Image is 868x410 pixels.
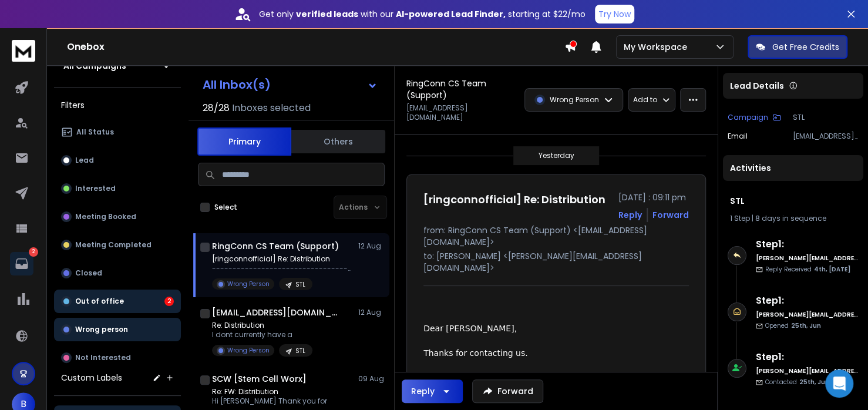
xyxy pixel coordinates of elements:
h6: [PERSON_NAME][EMAIL_ADDRESS][DOMAIN_NAME] [756,367,859,375]
button: Campaign [728,113,781,122]
p: Interested [75,184,116,193]
p: Meeting Booked [75,212,136,221]
div: Open Intercom Messenger [825,369,853,398]
button: Reply [618,209,642,221]
button: Out of office2 [54,290,181,313]
strong: verified leads [296,8,358,20]
p: 12 Aug [358,241,385,251]
h1: RingConn CS Team (Support) [406,78,517,101]
p: ---------------------------------------------- Dear [PERSON_NAME], Thanks [212,264,353,273]
p: Yesterday [538,151,574,160]
button: Try Now [595,5,634,23]
button: All Campaigns [54,54,181,78]
p: from: RingConn CS Team (Support) <[EMAIL_ADDRESS][DOMAIN_NAME]> [423,224,689,248]
button: Get Free Credits [748,35,847,59]
h6: Step 1 : [756,294,859,308]
div: Reply [411,385,435,397]
p: Meeting Completed [75,240,152,250]
p: Email [728,132,748,141]
p: [ringconnofficial] Re: Distribution [212,254,353,264]
p: Add to [633,95,657,105]
div: Forward [652,209,689,221]
a: 2 [10,252,33,275]
p: Wrong person [75,325,128,334]
p: Wrong Person [550,95,599,105]
button: Wrong person [54,318,181,341]
p: 2 [29,247,38,257]
p: Lead [75,156,94,165]
button: Interested [54,177,181,200]
p: to: [PERSON_NAME] <[PERSON_NAME][EMAIL_ADDRESS][DOMAIN_NAME]> [423,250,689,274]
p: Hi [PERSON_NAME] Thank you for [212,396,327,406]
h1: RingConn CS Team (Support) [212,240,339,252]
p: STL [295,347,305,355]
div: Activities [723,155,863,181]
p: [DATE] : 09:11 pm [618,191,689,203]
h6: [PERSON_NAME][EMAIL_ADDRESS][DOMAIN_NAME] [756,254,859,263]
button: Meeting Completed [54,233,181,257]
p: Out of office [75,297,124,306]
button: Lead [54,149,181,172]
button: Reply [402,379,463,403]
h6: Step 1 : [756,237,859,251]
p: I dont currently have a [212,330,312,340]
div: 2 [164,297,174,306]
p: Not Interested [75,353,131,362]
img: logo [12,40,35,62]
h1: [EMAIL_ADDRESS][DOMAIN_NAME] [EMAIL_ADDRESS][DOMAIN_NAME] [212,307,341,318]
h1: All Campaigns [63,60,126,72]
p: All Status [76,127,114,137]
span: 1 Step [730,213,750,223]
p: Closed [75,268,102,278]
h1: All Inbox(s) [203,79,271,90]
p: Try Now [598,8,631,20]
p: Opened [765,321,821,330]
button: Meeting Booked [54,205,181,228]
h1: STL [730,195,856,207]
button: Others [291,129,385,154]
button: Not Interested [54,346,181,369]
span: 25th, Jun [799,378,829,387]
span: 28 / 28 [203,101,230,115]
p: Re: Distribution [212,321,312,330]
p: Wrong Person [227,280,270,288]
p: Contacted [765,378,829,387]
p: Reply Received [765,265,850,274]
h3: Filters [54,97,181,113]
button: All Inbox(s) [193,73,387,96]
h3: Inboxes selected [232,101,311,115]
p: [EMAIL_ADDRESS][DOMAIN_NAME] [793,132,859,141]
span: 4th, [DATE] [814,265,850,274]
p: Re: FW: Distribution [212,387,327,396]
h3: Custom Labels [61,372,122,384]
p: STL [793,113,859,122]
p: [EMAIL_ADDRESS][DOMAIN_NAME] [406,103,517,122]
p: Get only with our starting at $22/mo [259,8,586,20]
strong: AI-powered Lead Finder, [396,8,506,20]
label: Select [214,203,237,212]
div: | [730,214,856,223]
h1: [ringconnofficial] Re: Distribution [423,191,605,208]
button: Primary [197,127,291,156]
p: 09 Aug [358,374,385,384]
p: Get Free Credits [772,41,839,53]
h6: Step 1 : [756,350,859,364]
span: 25th, Jun [791,321,821,330]
p: Lead Details [730,80,784,92]
p: STL [295,280,305,289]
p: Wrong Person [227,346,270,355]
button: All Status [54,120,181,144]
p: 12 Aug [358,308,385,317]
p: Campaign [728,113,768,122]
span: 8 days in sequence [755,213,826,223]
button: Closed [54,261,181,285]
h1: Onebox [67,40,564,54]
h6: [PERSON_NAME][EMAIL_ADDRESS][DOMAIN_NAME] [756,310,859,319]
button: Forward [472,379,543,403]
p: My Workspace [624,41,692,53]
h1: SCW [Stem Cell Worx] [212,373,307,385]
